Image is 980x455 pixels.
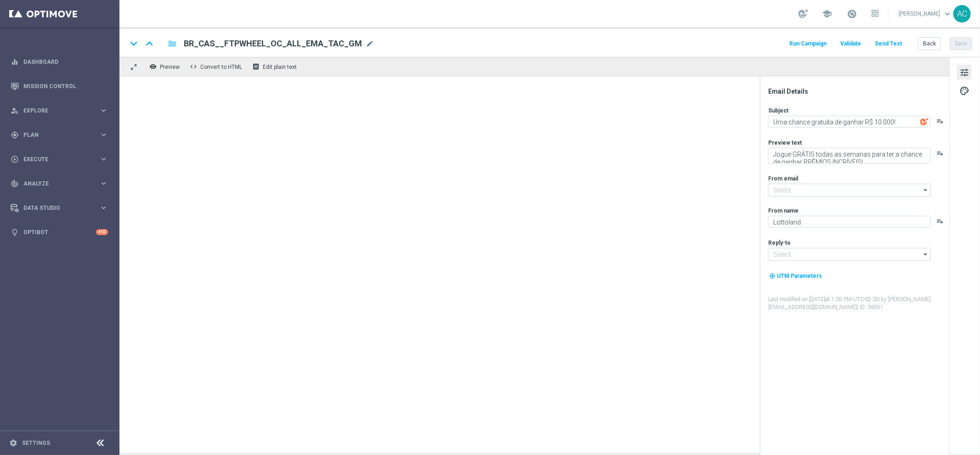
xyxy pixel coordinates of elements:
i: keyboard_arrow_up [142,37,156,51]
div: Email Details [768,87,948,95]
button: palette [957,83,972,98]
button: Save [950,37,972,50]
button: Back [918,37,941,50]
div: Data Studio [11,204,99,212]
a: Dashboard [23,50,108,74]
span: school [822,9,832,19]
i: keyboard_arrow_right [99,179,108,188]
i: receipt [252,63,260,70]
label: Subject [768,107,788,114]
span: Analyze [23,181,99,186]
span: | ID: 36951 [857,304,884,310]
div: Explore [11,107,99,115]
span: tune [959,67,969,79]
i: keyboard_arrow_right [99,155,108,163]
div: Optibot [11,220,108,244]
button: my_location UTM Parameters [768,271,823,281]
i: keyboard_arrow_down [127,37,141,51]
i: arrow_drop_down [921,184,930,196]
div: Dashboard [11,50,108,74]
div: Plan [11,131,99,139]
i: track_changes [11,180,19,188]
input: Select [768,184,931,197]
button: Mission Control [10,83,108,90]
span: keyboard_arrow_down [942,9,952,19]
i: lightbulb [11,228,19,236]
label: From name [768,207,799,214]
div: Analyze [11,180,99,188]
button: receipt Edit plain text [250,61,301,73]
button: equalizer Dashboard [10,58,108,66]
i: keyboard_arrow_right [99,130,108,139]
a: [PERSON_NAME]keyboard_arrow_down [898,7,953,21]
span: Edit plain text [263,64,297,70]
span: Convert to HTML [200,64,242,70]
span: UTM Parameters [777,273,822,279]
button: Send Test [873,38,903,50]
button: lightbulb Optibot +10 [10,229,108,236]
a: Settings [22,440,50,446]
button: remove_red_eye Preview [147,61,184,73]
i: keyboard_arrow_right [99,106,108,115]
button: code Convert to HTML [187,61,246,73]
span: mode_edit [366,39,374,48]
button: gps_fixed Plan keyboard_arrow_right [10,131,108,139]
span: Execute [23,157,99,162]
button: track_changes Analyze keyboard_arrow_right [10,180,108,187]
button: Run Campaign [788,38,828,50]
i: play_circle_outline [11,155,19,163]
button: playlist_add [936,150,944,157]
i: keyboard_arrow_right [99,203,108,212]
label: Last modified on [DATE] at 1:05 PM UTC-02:00 by [PERSON_NAME][EMAIL_ADDRESS][DOMAIN_NAME] [768,296,948,311]
i: person_search [11,107,19,115]
div: Execute [11,155,99,163]
button: playlist_add [936,118,944,125]
div: +10 [96,229,108,235]
span: BR_CAS__FTPWHEEL_OC_ALL_EMA_TAC_GM [184,38,362,49]
span: Validate [840,40,861,47]
button: play_circle_outline Execute keyboard_arrow_right [10,156,108,163]
button: folder [167,36,178,51]
label: From email [768,175,798,182]
button: playlist_add [936,218,944,225]
button: tune [957,65,972,79]
span: Preview [160,64,180,70]
i: equalizer [11,58,19,66]
button: Data Studio keyboard_arrow_right [10,204,108,212]
label: Reply-to [768,239,791,247]
i: my_location [769,273,776,279]
span: palette [959,85,969,97]
label: Preview text [768,139,802,146]
i: arrow_drop_down [921,248,930,260]
a: Mission Control [23,74,108,98]
input: Select [768,248,931,261]
a: Optibot [23,220,96,244]
i: folder [168,38,177,49]
div: Mission Control [11,74,108,98]
div: AC [953,5,971,22]
i: gps_fixed [11,131,19,139]
i: settings [9,439,17,447]
span: Plan [23,132,99,138]
span: Explore [23,108,99,113]
i: remove_red_eye [149,63,157,70]
button: person_search Explore keyboard_arrow_right [10,107,108,114]
button: Validate [839,38,862,50]
img: optiGenie.svg [920,118,929,126]
span: Data Studio [23,205,99,211]
span: code [190,63,197,70]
